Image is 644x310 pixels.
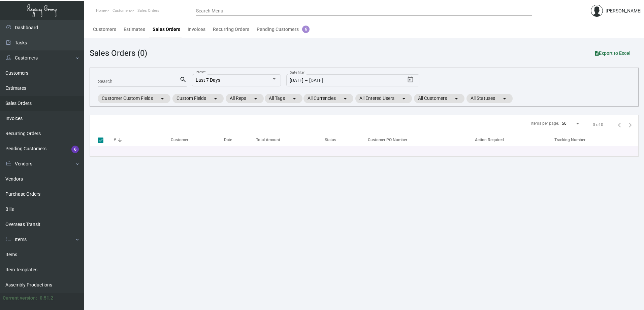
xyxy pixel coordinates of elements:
[554,137,585,143] div: Tracking Number
[224,137,256,143] div: Date
[188,26,205,33] div: Invoices
[475,137,554,143] div: Action Required
[303,94,353,103] mat-chip: All Currencies
[414,94,464,103] mat-chip: All Customers
[153,26,180,33] div: Sales Orders
[40,295,53,302] div: 0.51.2
[90,47,147,59] div: Sales Orders (0)
[452,94,460,103] mat-icon: arrow_drop_down
[226,94,264,103] mat-chip: All Reps
[475,137,504,143] div: Action Required
[325,137,336,143] div: Status
[591,5,603,17] img: admin@bootstrapmaster.com
[368,137,475,143] div: Customer PO Number
[341,94,349,103] mat-icon: arrow_drop_down
[114,137,116,143] div: #
[98,94,170,103] mat-chip: Customer Custom Fields
[137,8,159,13] span: Sales Orders
[405,74,416,85] button: Open calendar
[172,94,224,103] mat-chip: Custom Fields
[257,26,310,33] div: Pending Customers
[400,94,408,103] mat-icon: arrow_drop_down
[290,94,298,103] mat-icon: arrow_drop_down
[114,137,171,143] div: #
[213,26,249,33] div: Recurring Orders
[531,120,559,126] div: Items per page:
[554,137,638,143] div: Tracking Number
[501,94,509,103] mat-icon: arrow_drop_down
[265,94,302,103] mat-chip: All Tags
[180,76,187,84] mat-icon: search
[325,137,364,143] div: Status
[593,122,603,128] div: 0 of 0
[606,7,642,14] div: [PERSON_NAME]
[158,94,166,103] mat-icon: arrow_drop_down
[466,94,513,103] mat-chip: All Statuses
[309,78,365,83] input: End date
[212,94,220,103] mat-icon: arrow_drop_down
[355,94,412,103] mat-chip: All Entered Users
[590,47,636,59] button: Export to Excel
[595,50,631,56] span: Export to Excel
[124,26,145,33] div: Estimates
[196,77,220,83] span: Last 7 Days
[224,137,232,143] div: Date
[290,78,303,83] input: Start date
[562,121,581,126] mat-select: Items per page:
[368,137,407,143] div: Customer PO Number
[625,119,636,130] button: Next page
[252,94,260,103] mat-icon: arrow_drop_down
[171,137,188,143] div: Customer
[96,8,106,13] span: Home
[614,119,625,130] button: Previous page
[305,78,308,83] span: –
[3,295,37,302] div: Current version:
[112,8,131,13] span: Customers
[171,137,224,143] div: Customer
[256,137,280,143] div: Total Amount
[93,26,116,33] div: Customers
[562,121,567,126] span: 50
[256,137,325,143] div: Total Amount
